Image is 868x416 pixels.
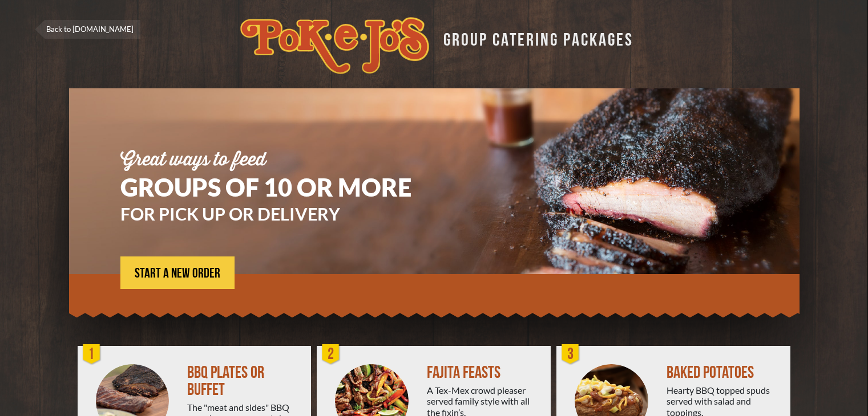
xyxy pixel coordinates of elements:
[435,26,633,48] div: GROUP CATERING PACKAGES
[135,267,220,280] span: START A NEW ORDER
[120,205,446,222] h3: FOR PICK UP OR DELIVERY
[187,364,302,398] div: BBQ PLATES OR BUFFET
[120,175,446,199] h1: GROUPS OF 10 OR MORE
[120,256,235,289] a: START A NEW ORDER
[80,343,103,366] div: 1
[240,17,429,74] img: logo.svg
[320,343,342,366] div: 2
[667,364,781,381] div: BAKED POTATOES
[427,364,542,381] div: FAJITA FEASTS
[120,151,446,169] div: Great ways to feed
[559,343,582,366] div: 3
[35,20,140,39] a: Back to [DOMAIN_NAME]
